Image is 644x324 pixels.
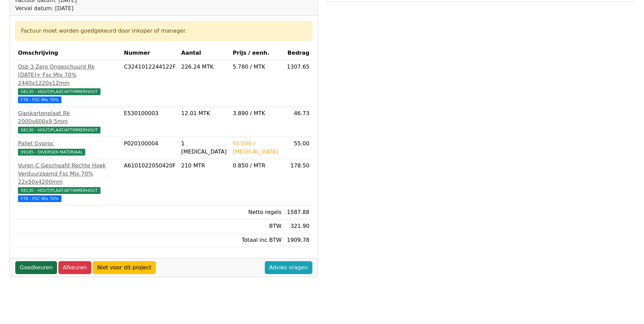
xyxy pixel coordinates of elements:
[18,63,118,87] div: Osb 3 Zero Ongeschuurd Rk [DATE]+ Fsc Mix 70% 2440x1220x12mm
[284,46,312,60] th: Bedrag
[230,219,284,233] td: BTW
[181,63,227,71] div: 226.24 MTK
[233,140,282,156] div: 55.000 / [MEDICAL_DATA]
[284,60,312,107] td: 1307.65
[18,149,85,156] span: 09185 - DIVERSEN MATERIAAL
[284,205,312,219] td: 1587.88
[58,261,91,274] a: Afkeuren
[181,140,227,156] div: 1 [MEDICAL_DATA]
[284,137,312,159] td: 55.00
[284,107,312,137] td: 46.73
[18,109,118,134] a: Gipskartonplaat Rk 2000x600x9,5mm58130 - HOUT/PLAAT/AFTIMMERHOUT
[179,46,230,60] th: Aantal
[18,195,61,202] span: F70 - FSC Mix 70%
[121,107,179,137] td: E530100003
[121,159,179,205] td: A6101022050420F
[265,261,312,274] a: Advies vragen
[284,233,312,247] td: 1909.78
[18,109,118,126] div: Gipskartonplaat Rk 2000x600x9,5mm
[230,233,284,247] td: Totaal inc BTW
[233,109,282,118] div: 3.890 / MTK
[18,140,118,148] div: Pallet Gyproc
[18,63,118,104] a: Osb 3 Zero Ongeschuurd Rk [DATE]+ Fsc Mix 70% 2440x1220x12mm58130 - HOUT/PLAAT/AFTIMMERHOUT F70 -...
[230,46,284,60] th: Prijs / eenh.
[15,46,121,60] th: Omschrijving
[18,88,100,95] span: 58130 - HOUT/PLAAT/AFTIMMERHOUT
[121,46,179,60] th: Nummer
[18,187,100,194] span: 58130 - HOUT/PLAAT/AFTIMMERHOUT
[18,140,118,156] a: Pallet Gyproc09185 - DIVERSEN MATERIAAL
[18,162,118,202] a: Vuren C Geschaafd Rechte Hoek Verduurzaamd Fsc Mix 70% 22x50x4200mm58130 - HOUT/PLAAT/AFTIMMERHOU...
[18,127,100,133] span: 58130 - HOUT/PLAAT/AFTIMMERHOUT
[121,137,179,159] td: P020100004
[18,96,61,103] span: F70 - FSC Mix 70%
[93,261,156,274] a: Niet voor dit project
[230,205,284,219] td: Netto regels
[284,219,312,233] td: 321.90
[15,4,179,13] div: Verval datum: [DATE]
[121,60,179,107] td: C3241012244122F
[181,162,227,170] div: 210 MTR
[181,109,227,118] div: 12.01 MTK
[284,159,312,205] td: 178.50
[233,63,282,71] div: 5.780 / MTK
[18,162,118,186] div: Vuren C Geschaafd Rechte Hoek Verduurzaamd Fsc Mix 70% 22x50x4200mm
[21,27,307,35] div: Factuur moet worden goedgekeurd door inkoper of manager.
[233,162,282,170] div: 0.850 / MTR
[15,261,57,274] a: Goedkeuren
